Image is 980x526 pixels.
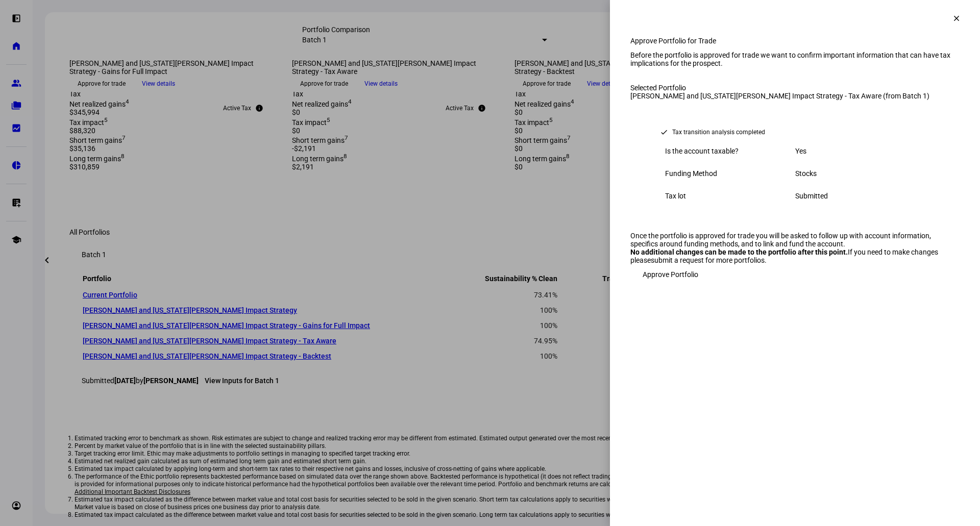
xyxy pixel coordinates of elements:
div: Tax lot [665,192,795,200]
div: Approve Portfolio for Trade [630,37,960,45]
span: Approve Portfolio [643,264,698,285]
div: Tax transition analysis completed [672,127,765,137]
div: [PERSON_NAME] and [US_STATE][PERSON_NAME] Impact Strategy - Tax Aware (from Batch 1) [630,92,960,100]
strong: No additional changes can be made to the portfolio after this point. [630,248,848,256]
mat-icon: check [660,128,668,136]
div: Submitted [795,192,925,200]
div: Stocks [795,169,925,178]
mat-icon: clear [952,14,961,23]
div: Once the portfolio is approved for trade you will be asked to follow up with account information,... [630,232,960,248]
div: Selected Portfolio [630,84,960,92]
div: Funding Method [665,169,795,178]
div: Is the account taxable? [665,147,795,155]
a: submit a request for more portfolios [651,256,765,264]
div: Yes [795,147,925,155]
div: Before the portfolio is approved for trade we want to confirm important information that can have... [630,51,960,67]
button: Approve Portfolio [630,264,710,285]
div: If you need to make changes please . [630,248,960,264]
